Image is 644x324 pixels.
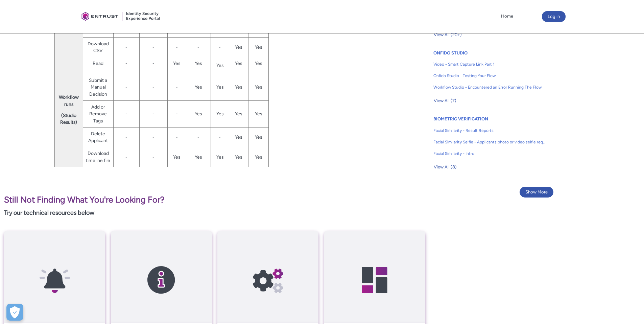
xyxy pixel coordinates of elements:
td: Yes [248,127,268,147]
button: Open Preferences [6,304,23,321]
td: Yes [229,127,248,147]
img: Developer Hub [342,244,407,317]
span: Facial Similarity Selfie - Applicants photo or video selfie requirements [433,139,546,145]
td: Yes [248,147,268,167]
span: Facial Similarity - Result Reports [433,128,546,134]
td: Yes [248,37,268,57]
a: Workflow Studio - Encountered an Error Running The Flow [433,82,546,93]
span: Facial Similarity - Intro [433,151,546,157]
img: SDK Release Notes [129,244,193,317]
td: Yes [248,100,268,127]
p: Yes [189,60,208,67]
td: - [113,37,139,57]
a: Video - Smart Capture Link Part 1 [433,59,546,70]
td: - [139,147,167,167]
a: ONFIDO STUDIO [433,50,468,55]
img: API Reference [236,244,300,317]
strong: (Studio Results) [60,113,77,125]
td: Yes [229,100,248,127]
p: Yes [170,60,183,67]
button: View All (20+) [433,29,462,40]
td: - [113,127,139,147]
p: - [142,60,165,67]
td: Yes [186,74,211,100]
div: Cookie Preferences [6,304,23,321]
td: - [186,37,211,57]
td: - [186,127,211,147]
p: Yes [251,60,266,67]
button: Log in [542,11,566,22]
td: - [167,74,186,100]
a: Facial Similarity Selfie - Applicants photo or video selfie requirements [433,136,546,148]
span: Workflow Studio - Encountered an Error Running The Flow [433,84,546,90]
td: Yes [211,74,229,100]
td: - [211,37,229,57]
button: View All (8) [433,162,457,172]
td: - [139,100,167,127]
td: - [167,100,186,127]
span: View All (7) [434,96,456,106]
a: BIOMETRIC VERIFICATION [433,116,488,121]
td: Yes [167,147,186,167]
strong: Workflow runs [59,94,79,107]
td: Download timeline file [83,147,113,167]
td: Yes [211,147,229,167]
td: Yes [186,147,211,167]
td: Add or Remove Tags [83,100,113,127]
span: View All (8) [434,162,457,172]
td: Yes [186,100,211,127]
td: Yes [211,57,229,74]
td: - [139,74,167,100]
span: Video - Smart Capture Link Part 1 [433,61,546,67]
p: Try our technical resources below [4,208,425,217]
a: Facial Similarity - Result Reports [433,125,546,136]
td: Yes [229,37,248,57]
td: - [139,127,167,147]
td: - [139,37,167,57]
td: Yes [211,100,229,127]
td: - [167,37,186,57]
td: Download CSV [83,37,113,57]
p: Read [86,60,111,67]
a: Onfido Studio - Testing Your Flow [433,70,546,82]
span: Onfido Studio - Testing Your Flow [433,73,546,79]
td: Submit a Manual Decision [83,74,113,100]
td: Delete Applicant [83,127,113,147]
td: - [167,127,186,147]
td: - [113,147,139,167]
img: API Release Notes [23,244,87,317]
button: Show More [520,187,553,198]
p: Yes [232,60,245,67]
a: Home [499,11,515,21]
span: View All (20+) [434,30,462,40]
td: - [113,74,139,100]
button: View All (7) [433,95,457,106]
a: Facial Similarity - Intro [433,148,546,159]
td: Yes [229,74,248,100]
td: Yes [248,74,268,100]
td: - [211,127,229,147]
p: - [116,60,137,67]
td: - [113,100,139,127]
td: Yes [229,147,248,167]
p: Still Not Finding What You're Looking For? [4,193,425,206]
